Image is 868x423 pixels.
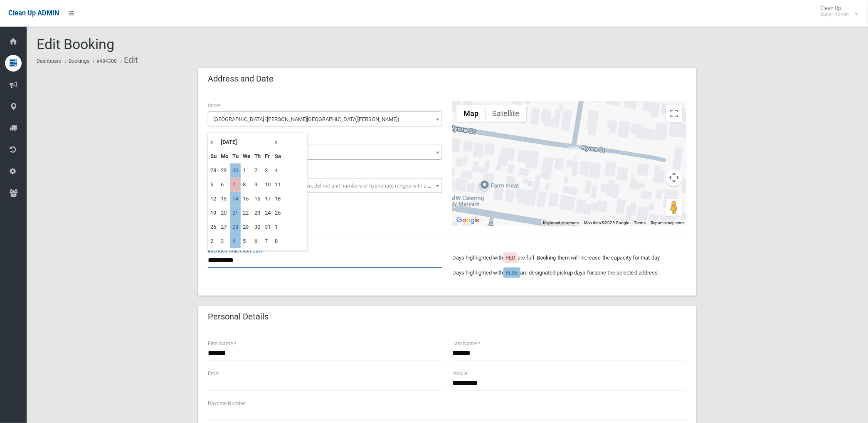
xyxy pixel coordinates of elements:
td: 13 [219,192,230,206]
span: Map data ©2025 Google [584,220,629,225]
td: 18 [273,192,283,206]
p: Days highlighted with are full. Booking them will increase the capacity for that day. [452,253,687,263]
td: 29 [219,163,230,178]
td: 25 [273,206,283,220]
td: 19 [208,206,219,220]
td: 30 [252,220,263,234]
td: 14 [230,192,241,206]
td: 6 [252,234,263,248]
th: Su [208,149,219,163]
th: We [241,149,252,163]
td: 21 [230,206,241,220]
td: 20 [219,206,230,220]
td: 24 [263,206,273,220]
a: Bookings [69,58,89,64]
header: Personal Details [198,309,279,325]
td: 27 [219,220,230,234]
td: 11 [273,178,283,192]
th: [DATE] [219,135,273,149]
button: Show satellite imagery [486,105,527,122]
td: 12 [208,192,219,206]
a: Open this area in Google Maps (opens a new window) [454,215,482,226]
span: 33 [208,145,442,160]
td: 23 [252,206,263,220]
button: Toggle fullscreen view [666,105,683,122]
th: Sa [273,149,283,163]
td: 7 [230,178,241,192]
td: 3 [263,163,273,178]
td: 8 [273,234,283,248]
td: 5 [241,234,252,248]
td: 10 [263,178,273,192]
td: 3 [219,234,230,248]
li: Edit [118,52,138,68]
button: Show street map [456,105,486,122]
span: Nyora Street (CHESTER HILL 2162) [208,111,442,126]
a: #484300 [96,58,117,64]
header: Address and Date [198,71,284,87]
th: Tu [230,149,241,163]
small: Super Admin [821,11,849,17]
a: Report a map error [651,220,684,225]
td: 1 [273,220,283,234]
td: 2 [252,163,263,178]
th: « [208,135,219,149]
td: 5 [208,178,219,192]
td: 30 [230,163,241,178]
td: 29 [241,220,252,234]
td: 31 [263,220,273,234]
div: 33 Nyora Street, CHESTER HILL NSW 2162 [569,146,579,161]
span: Edit Booking [37,36,114,52]
th: Mo [219,149,230,163]
td: 9 [252,178,263,192]
span: 33 [210,147,440,158]
td: 28 [230,220,241,234]
td: 17 [263,192,273,206]
td: 1 [241,163,252,178]
td: 26 [208,220,219,234]
td: 8 [241,178,252,192]
button: Keyboard shortcuts [543,220,579,226]
span: Nyora Street (CHESTER HILL 2162) [210,114,440,125]
img: Google [454,215,482,226]
a: Dashboard [37,58,62,64]
span: Select the unit number from the dropdown, delimit unit numbers or hyphenate ranges with a comma [213,183,446,189]
th: Th [252,149,263,163]
td: 2 [208,234,219,248]
td: 28 [208,163,219,178]
span: Clean Up [816,5,858,17]
td: 16 [252,192,263,206]
td: 15 [241,192,252,206]
p: Days highlighted with are designated pickup days for zone the selected address. [452,268,687,278]
span: Clean Up ADMIN [8,9,59,17]
span: BLUE [506,270,518,276]
th: Fr [263,149,273,163]
button: Drag Pegman onto the map to open Street View [666,199,683,216]
td: 6 [219,178,230,192]
a: Terms (opens in new tab) [634,220,646,225]
th: » [273,135,283,149]
td: 4 [273,163,283,178]
td: 4 [230,234,241,248]
td: 7 [263,234,273,248]
span: RED [506,255,515,261]
button: Map camera controls [666,169,683,186]
td: 22 [241,206,252,220]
